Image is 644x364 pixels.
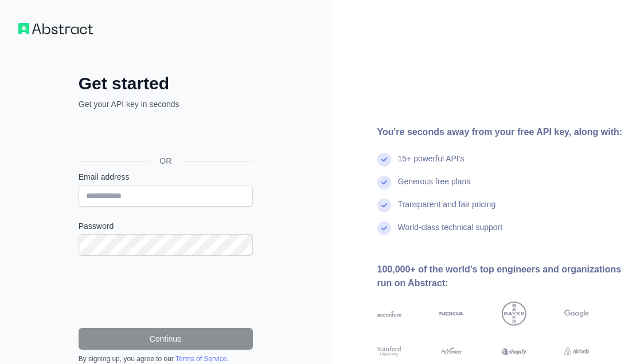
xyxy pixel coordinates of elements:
div: Transparent and fair pricing [398,199,496,221]
img: airbnb [564,345,589,357]
img: check mark [377,199,391,212]
img: bayer [502,302,526,326]
img: stanford university [377,345,402,357]
img: accenture [377,302,402,326]
label: Password [79,220,253,232]
span: OR [150,155,181,167]
img: google [564,302,589,326]
h2: Get started [79,73,253,94]
img: Workflow [18,23,93,34]
div: Generous free plans [398,176,471,199]
a: Terms of Service [175,355,227,363]
div: 15+ powerful API's [398,153,465,176]
img: payoneer [439,345,464,357]
img: nokia [439,302,464,326]
div: World-class technical support [398,221,503,244]
iframe: Sign in with Google Button [73,122,256,148]
div: You're seconds away from your free API key, along with: [377,125,626,139]
div: 100,000+ of the world's top engineers and organizations run on Abstract: [377,263,626,290]
img: check mark [377,221,391,235]
img: check mark [377,176,391,189]
div: By signing up, you agree to our . [79,354,253,363]
img: check mark [377,153,391,167]
iframe: reCAPTCHA [79,270,253,314]
label: Email address [79,171,253,183]
p: Get your API key in seconds [79,98,253,110]
img: shopify [502,345,526,357]
button: Continue [79,328,253,350]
